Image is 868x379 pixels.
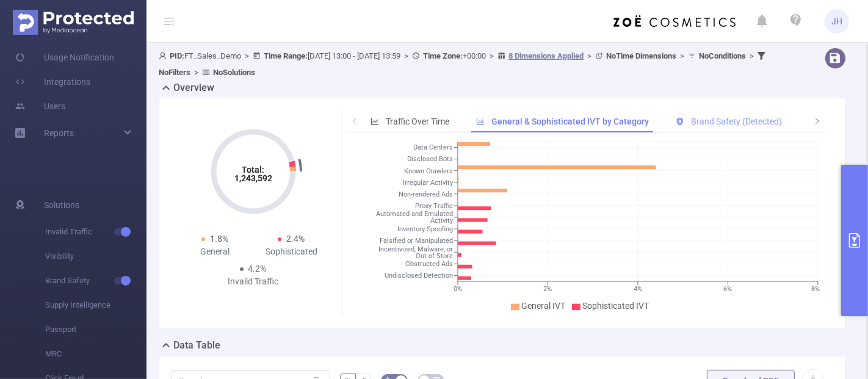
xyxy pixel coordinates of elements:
tspan: Non-rendered Ads [399,190,453,198]
i: icon: bar-chart [476,117,485,126]
tspan: Inventory Spoofing [397,225,453,233]
tspan: 8% [811,285,820,293]
h2: Data Table [173,338,220,353]
tspan: Undisclosed Detection [385,272,453,280]
b: No Time Dimensions [606,51,676,60]
tspan: 2% [544,285,552,293]
span: 4.2% [248,264,267,273]
tspan: Proxy Traffic [415,202,453,210]
tspan: 1,243,592 [234,173,272,183]
tspan: Known Crawlers [404,167,453,175]
span: Supply Intelligence [45,293,146,317]
span: > [486,51,497,60]
span: > [584,51,595,60]
div: Invalid Traffic [215,275,292,288]
span: 2.4% [286,234,305,244]
span: FT_Sales_Demo [DATE] 13:00 - [DATE] 13:59 +00:00 [159,51,769,77]
span: Traffic Over Time [386,117,449,126]
tspan: Disclosed Bots [407,156,453,164]
span: > [400,51,412,60]
span: > [676,51,688,60]
tspan: Activity [430,217,454,225]
span: General & Sophisticated IVT by Category [491,117,649,126]
a: Users [15,94,65,118]
span: > [190,68,202,77]
tspan: Falsified or Manipulated [380,237,453,245]
img: Protected Media [13,10,134,35]
tspan: Total: [242,165,264,175]
tspan: 4% [634,285,642,293]
b: Time Zone: [423,51,463,60]
span: General IVT [522,301,566,311]
span: Sophisticated IVT [583,301,649,311]
span: 1.8% [210,234,228,244]
span: Invalid Traffic [45,220,146,244]
b: No Solutions [213,68,255,77]
a: Integrations [15,70,90,94]
tspan: 0% [454,285,462,293]
span: > [241,51,253,60]
span: Reports [44,128,74,138]
i: icon: right [814,117,821,125]
a: Reports [44,121,74,145]
tspan: Out-of-Store [416,252,453,260]
i: icon: user [159,52,170,60]
span: JH [831,9,842,34]
b: No Conditions [699,51,746,60]
tspan: Incentivized, Malware, or [378,245,453,253]
span: MRC [45,342,146,366]
b: No Filters [159,68,190,77]
tspan: 6% [724,285,732,293]
tspan: Automated and Emulated [376,211,453,218]
span: > [746,51,758,60]
i: icon: left [351,117,358,125]
span: Brand Safety [45,269,146,293]
span: Brand Safety (Detected) [691,117,782,126]
span: Visibility [45,244,146,269]
b: Time Range: [264,51,308,60]
span: Solutions [44,193,79,217]
i: icon: line-chart [371,117,379,126]
tspan: Obstructed Ads [405,261,453,269]
tspan: Irregular Activity [403,179,454,187]
span: Passport [45,317,146,342]
div: General [176,245,253,258]
b: PID: [170,51,184,60]
a: Usage Notification [15,45,114,70]
u: 8 Dimensions Applied [508,51,584,60]
h2: Overview [173,81,214,95]
div: Sophisticated [253,245,330,258]
tspan: Data Centers [413,144,453,152]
